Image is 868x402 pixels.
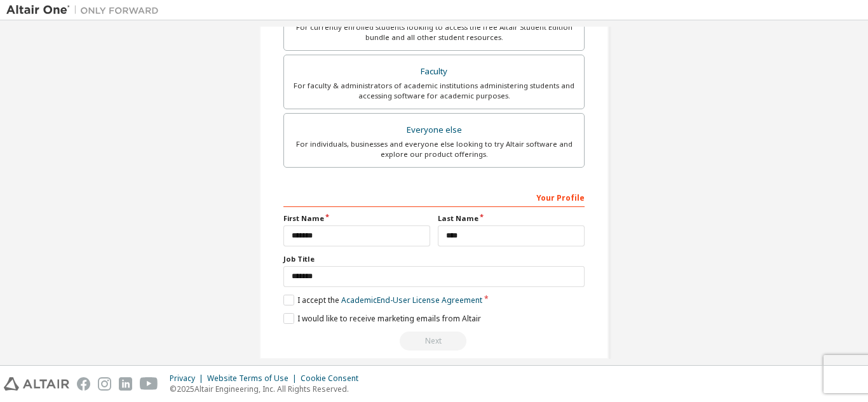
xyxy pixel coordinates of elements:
img: instagram.svg [98,377,111,391]
img: youtube.svg [140,377,158,391]
div: Provide a valid email to continue [283,332,585,351]
img: facebook.svg [77,377,90,391]
div: Faculty [292,63,576,81]
div: Website Terms of Use [207,373,301,384]
label: Last Name [438,213,585,224]
label: I would like to receive marketing emails from Altair [283,313,481,324]
label: First Name [283,213,430,224]
div: For individuals, businesses and everyone else looking to try Altair software and explore our prod... [292,139,576,159]
img: altair_logo.svg [4,377,69,391]
p: © 2025 Altair Engineering, Inc. All Rights Reserved. [170,384,366,394]
div: For currently enrolled students looking to access the free Altair Student Edition bundle and all ... [292,22,576,43]
div: Your Profile [283,187,585,207]
div: For faculty & administrators of academic institutions administering students and accessing softwa... [292,81,576,101]
div: Privacy [170,373,207,384]
div: Everyone else [292,121,576,139]
img: linkedin.svg [119,377,132,391]
div: Cookie Consent [301,373,366,384]
img: Altair One [6,4,165,17]
label: I accept the [283,295,482,305]
label: Job Title [283,254,585,264]
a: Academic End-User License Agreement [341,295,482,305]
